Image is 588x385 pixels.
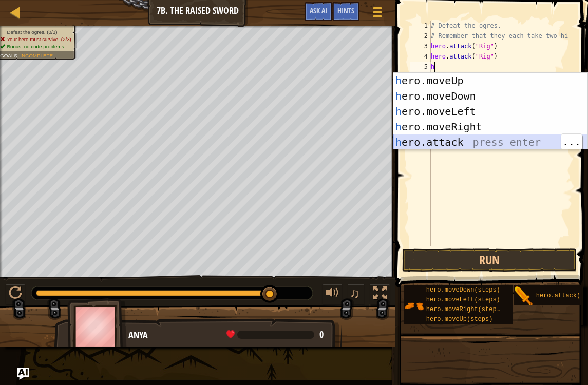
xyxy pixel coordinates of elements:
[310,6,327,15] span: Ask AI
[561,134,582,149] span: ...
[426,306,504,313] span: hero.moveRight(steps)
[350,285,360,301] span: ♫
[514,286,534,306] img: portrait.png
[410,62,431,72] div: 5
[410,51,431,62] div: 4
[17,53,20,59] span: :
[404,296,424,316] img: portrait.png
[365,2,390,26] button: Show game menu
[337,6,354,15] span: Hints
[322,284,343,305] button: Adjust volume
[226,330,324,339] div: health: 0 / 88
[348,284,365,305] button: ♫
[410,41,431,51] div: 3
[370,284,390,305] button: Toggle fullscreen
[128,329,331,342] div: Anya
[410,21,431,31] div: 1
[426,286,500,294] span: hero.moveDown(steps)
[426,316,493,323] span: hero.moveUp(steps)
[20,53,53,59] span: Incomplete
[7,29,57,35] span: Defeat the ogres. (0/3)
[402,248,577,272] button: Run
[7,44,65,49] span: Bonus: no code problems.
[410,72,431,82] div: 6
[319,328,324,341] span: 0
[5,284,26,305] button: ⌘ + P: Pause
[410,31,431,41] div: 2
[426,296,500,303] span: hero.moveLeft(steps)
[67,298,127,355] img: thang_avatar_frame.png
[305,2,332,21] button: Ask AI
[7,36,71,42] span: Your hero must survive. (2/3)
[17,368,29,380] button: Ask AI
